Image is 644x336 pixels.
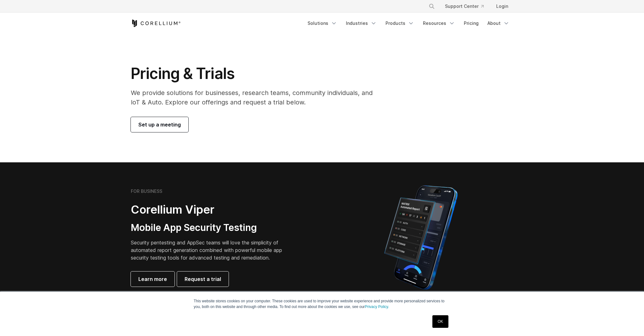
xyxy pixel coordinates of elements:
img: Corellium MATRIX automated report on iPhone showing app vulnerability test results across securit... [374,182,468,293]
button: Search [426,1,437,12]
span: Set up a meeting [138,121,181,128]
a: OK [432,315,448,328]
a: About [484,18,513,29]
p: Security pentesting and AppSec teams will love the simplicity of automated report generation comb... [131,239,292,261]
p: This website stores cookies on your computer. These cookies are used to improve your website expe... [194,298,450,310]
a: Set up a meeting [131,117,188,132]
a: Solutions [304,18,341,29]
a: Pricing [460,18,482,29]
span: Request a trial [185,275,221,283]
p: We provide solutions for businesses, research teams, community individuals, and IoT & Auto. Explo... [131,88,381,107]
a: Support Center [440,1,489,12]
h2: Corellium Viper [131,203,292,217]
a: Resources [419,18,459,29]
h1: Pricing & Trials [131,64,381,83]
a: Products [382,18,418,29]
a: Login [491,1,513,12]
a: Privacy Policy. [365,305,389,309]
div: Navigation Menu [304,18,513,29]
a: Corellium Home [131,20,181,27]
span: Learn more [138,275,167,283]
h6: FOR BUSINESS [131,188,162,194]
a: Request a trial [177,272,229,287]
h3: Mobile App Security Testing [131,222,292,234]
div: Navigation Menu [421,1,513,12]
a: Learn more [131,272,175,287]
a: Industries [342,18,380,29]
